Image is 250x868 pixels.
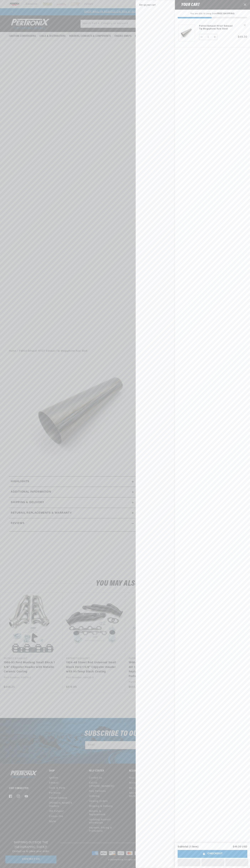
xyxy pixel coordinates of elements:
span: $49.30 [238,36,247,38]
input: Quantity for Patriot Exhaust H7327 Exhaust Tip Megaphone Raw Steel [204,34,212,40]
button: Remove Patriot Exhaust H7327 Exhaust Tip Megaphone Raw Steel [241,22,247,28]
p: You are $50.70 away from [178,12,247,15]
p: $49.30 USD [233,846,247,848]
h2: Your cart [178,3,200,7]
strong: FREE SHIPPING [217,13,235,15]
div: Subtotal (1 item) [178,846,198,848]
button: Checkout [178,850,247,858]
a: Patriot Exhaust H7327 Exhaust Tip Megaphone Raw Steel [199,25,235,30]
